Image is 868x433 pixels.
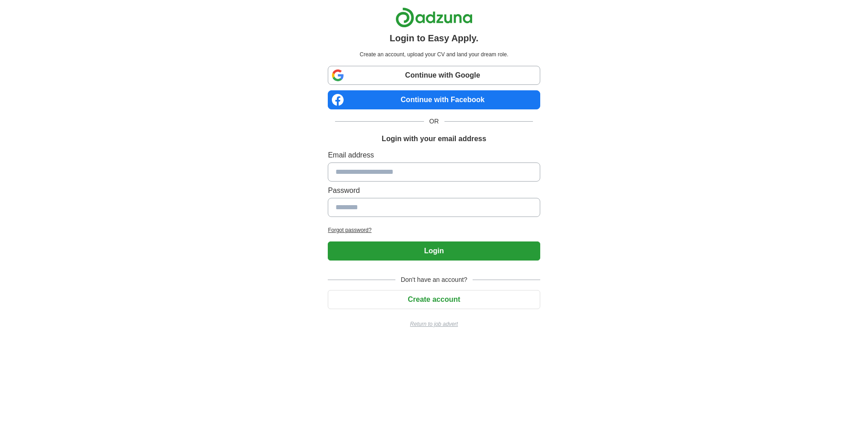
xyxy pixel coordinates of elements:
[328,290,540,309] button: Create account
[328,90,540,109] a: Continue with Facebook
[328,241,540,261] button: Login
[328,295,540,303] a: Create account
[382,133,486,144] h1: Login with your email address
[328,320,540,328] a: Return to job advert
[330,50,538,59] p: Create an account, upload your CV and land your dream role.
[328,226,540,234] a: Forgot password?
[395,7,473,28] img: Adzuna logo
[390,31,478,45] h1: Login to Easy Apply.
[424,117,444,126] span: OR
[328,185,540,196] label: Password
[328,150,540,161] label: Email address
[395,275,473,285] span: Don't have an account?
[328,66,540,85] a: Continue with Google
